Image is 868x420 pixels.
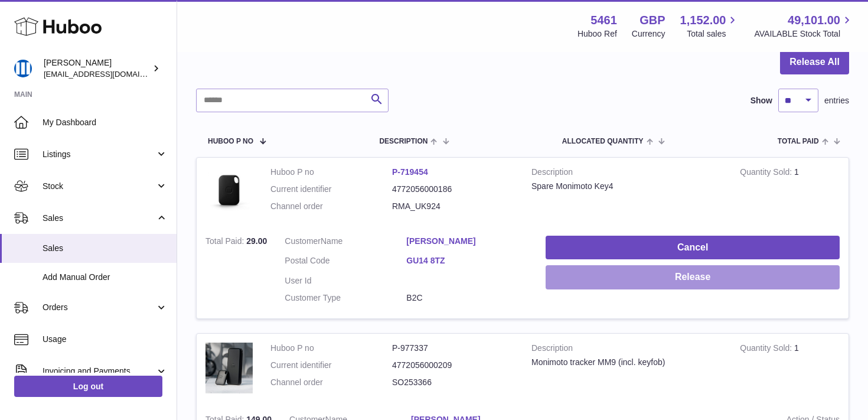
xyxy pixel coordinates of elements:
button: Release All [780,50,849,74]
span: Total sales [687,28,739,40]
dt: Current identifier [270,184,392,195]
td: 1 [731,334,849,405]
td: 1 [731,158,849,227]
dd: 4772056000186 [392,184,514,195]
dt: Huboo P no [270,343,392,354]
button: Cancel [546,236,840,260]
div: [PERSON_NAME] [44,57,150,80]
strong: Quantity Sold [740,343,794,356]
div: Currency [632,28,665,40]
a: GU14 8TZ [406,255,528,266]
span: Add Manual Order [43,272,168,283]
a: P-719454 [392,167,428,177]
span: Usage [43,334,168,345]
dd: P-977337 [392,343,514,354]
strong: Total Paid [205,236,246,249]
span: entries [824,95,849,106]
dd: SO253366 [392,377,514,388]
span: AVAILABLE Stock Total [754,28,854,40]
span: Huboo P no [208,138,253,145]
span: Description [379,138,428,145]
span: Stock [43,181,155,192]
span: Orders [43,302,155,313]
dd: RMA_UK924 [392,201,514,212]
label: Show [750,95,772,106]
span: ALLOCATED Quantity [562,138,644,145]
dt: Huboo P no [270,167,392,178]
span: My Dashboard [43,117,168,128]
dt: Channel order [270,377,392,388]
a: [PERSON_NAME] [406,236,528,247]
dt: Name [285,236,406,250]
a: Log out [14,376,162,397]
dt: Postal Code [285,255,406,269]
dd: B2C [406,292,528,304]
a: 49,101.00 AVAILABLE Stock Total [754,12,854,40]
strong: GBP [639,12,665,28]
dt: Current identifier [270,360,392,371]
span: Listings [43,149,155,160]
span: 49,101.00 [788,12,840,28]
a: 1,152.00 Total sales [680,12,740,40]
img: oksana@monimoto.com [14,60,32,77]
div: Monimoto tracker MM9 (incl. keyfob) [531,357,722,368]
dt: Channel order [270,201,392,212]
img: 1676984517.jpeg [205,167,253,214]
div: Huboo Ref [577,28,617,40]
dt: User Id [285,275,406,286]
strong: Description [531,343,722,357]
dt: Customer Type [285,292,406,304]
span: Invoicing and Payments [43,366,155,377]
dd: 4772056000209 [392,360,514,371]
div: Spare Monimoto Key4 [531,181,722,192]
button: Release [546,265,840,289]
span: 1,152.00 [680,12,726,28]
strong: Quantity Sold [740,167,794,180]
span: Customer [285,236,321,246]
strong: Description [531,167,722,181]
span: 29.00 [246,236,267,246]
span: Sales [43,243,168,254]
strong: 5461 [590,12,617,28]
span: Total paid [778,138,819,145]
img: 1712818038.jpg [205,343,253,393]
span: Sales [43,213,155,224]
span: [EMAIL_ADDRESS][DOMAIN_NAME] [44,69,174,79]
